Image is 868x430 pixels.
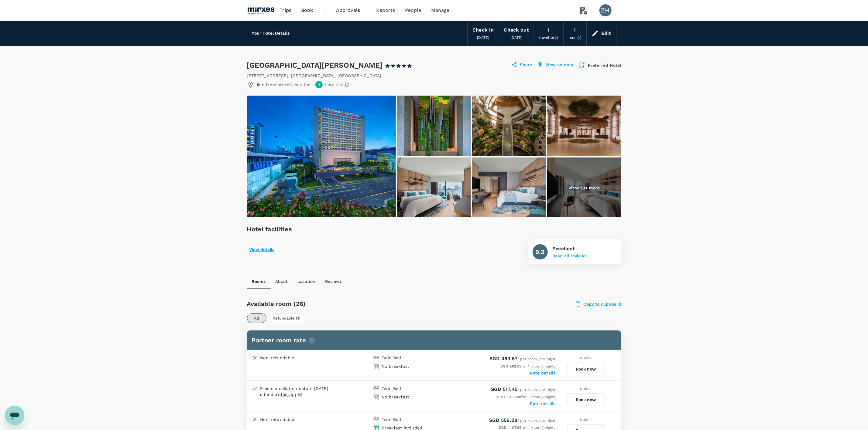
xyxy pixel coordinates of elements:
[547,96,621,156] img: Reception
[510,36,523,40] span: [DATE]
[247,299,464,309] h6: Available room (26)
[500,364,522,368] span: SGD 962.63
[431,7,450,14] span: Manage
[298,278,316,284] p: Location
[491,388,556,392] span: / per room, per night
[276,278,288,284] p: About
[281,392,290,397] span: fees
[5,406,24,425] iframe: Button to launch messaging window
[373,355,379,361] img: double-bed-icon
[397,157,471,218] img: Urban Deluxe Room
[546,62,574,69] p: View on map
[382,355,401,361] div: Twin Bed
[580,418,592,422] span: Nuitee
[472,26,494,34] div: Check in
[553,245,587,252] p: Excellent
[599,4,612,16] div: ZH
[318,82,320,88] span: 1
[373,385,379,391] img: double-bed-icon
[547,26,550,34] div: 1
[499,425,556,430] span: for 1 room 2 nights
[491,386,518,392] span: SGD 517.45
[247,224,292,234] h6: Hotel facilities
[280,7,291,14] span: Trips
[260,385,342,398] div: Free cancellation before [DATE] (standard apply)
[252,335,616,345] h6: Partner room rate
[405,7,421,14] span: People
[580,387,592,391] span: Nuitee
[269,313,305,323] button: Refundable (1)
[247,4,275,17] img: Mirxes Holding Pte Ltd
[397,96,471,156] img: Concierge
[301,7,313,14] span: Book
[520,62,532,69] p: Share
[553,254,587,259] button: Read all reviews
[336,7,366,14] span: Approvals
[547,157,621,218] img: Urban Deluxe Room
[500,364,555,368] span: for 1 room 2 nights
[576,301,621,307] label: Copy to clipboard
[252,30,290,37] h6: Your Hotel Details
[373,416,379,422] img: double-bed-icon
[247,60,413,70] div: [GEOGRAPHIC_DATA][PERSON_NAME]
[539,36,558,40] span: traveller(s)
[497,395,522,399] span: SGD 1,030.40
[477,36,489,40] span: [DATE]
[472,96,546,156] img: Archi
[260,355,294,361] p: Non-refundable
[499,425,522,430] span: SGD 1,107.66
[247,73,381,79] div: [STREET_ADDRESS] , [GEOGRAPHIC_DATA] , [GEOGRAPHIC_DATA]
[260,416,294,422] p: Non-refundable
[489,357,556,361] span: / per room, per night
[601,29,611,38] div: Edit
[580,356,592,360] span: Nuitee
[568,185,600,191] p: View 29+ more
[530,401,556,406] label: Rate details
[530,371,556,375] label: Rate details
[376,7,395,14] span: Reports
[489,417,518,423] span: SGD 556.08
[382,363,410,369] div: No breakfast
[325,82,343,88] p: Low risk
[472,157,546,218] img: Urban Deluxe Room
[568,36,582,40] span: room(s)
[489,418,556,423] span: / per room, per night
[382,385,401,391] div: Twin Bed
[588,62,621,68] p: Preferred Hotel
[382,394,410,400] div: No breakfast
[497,395,556,399] span: for 1 room 2 nights
[504,26,529,34] div: Check out
[382,416,401,422] div: Twin Bed
[489,356,518,361] span: SGD 483.57
[567,393,605,406] button: Book now
[249,247,275,252] button: View details
[247,96,396,217] img: PRSMB Facade Night
[308,337,315,344] img: info-tooltip-icon
[325,278,342,284] p: Reviews
[567,363,605,375] button: Book now
[252,278,266,284] p: Rooms
[574,26,576,34] div: 1
[247,313,266,323] button: All
[535,247,544,257] h6: 9.2
[254,82,311,88] p: 1.1km from search location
